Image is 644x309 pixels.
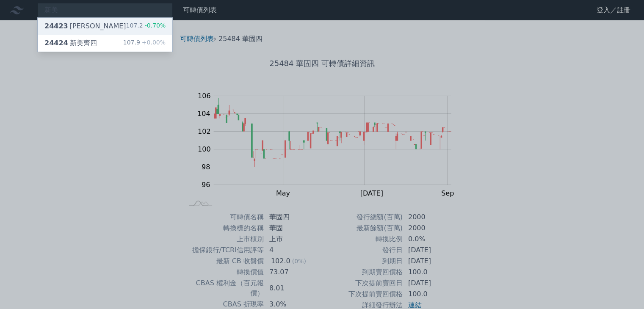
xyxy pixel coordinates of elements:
div: 新美齊四 [44,38,97,48]
span: 24423 [44,22,68,30]
span: +0.00% [140,39,166,46]
div: [PERSON_NAME] [44,21,126,31]
a: 24424新美齊四 107.9+0.00% [38,35,172,52]
div: 107.9 [123,38,166,48]
span: 24424 [44,39,68,47]
span: -0.70% [143,22,166,29]
a: 24423[PERSON_NAME] 107.2-0.70% [38,18,172,35]
div: 107.2 [126,21,166,31]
